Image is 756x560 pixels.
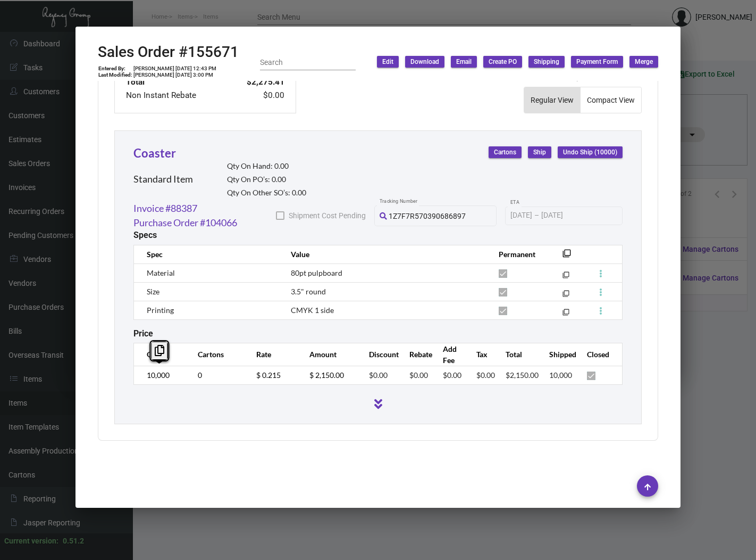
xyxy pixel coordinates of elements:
[389,212,466,220] span: 1Z7F7R570390686897
[246,343,299,366] th: Rate
[563,148,617,157] span: Undo Ship (10000)
[4,536,58,547] div: Current version:
[533,148,546,157] span: Ship
[155,345,164,356] i: Copy
[227,188,306,197] h2: Qty On Other SO’s: 0.00
[358,343,399,366] th: Discount
[456,57,472,67] span: Email
[187,343,246,366] th: Cartons
[576,57,618,67] span: Payment Form
[133,230,157,240] h2: Specs
[399,343,432,366] th: Rebate
[98,72,133,78] td: Last Modified:
[133,65,217,72] td: [PERSON_NAME] [DATE] 12:43 PM
[489,146,522,158] button: Cartons
[562,274,569,281] mat-icon: filter_none
[581,87,641,113] button: Compact View
[635,57,653,67] span: Merge
[494,148,516,157] span: Cartons
[291,268,342,277] span: 80pt pulpboard
[125,76,229,89] td: Total
[571,56,623,68] button: Payment Form
[147,306,174,315] span: Printing
[495,343,539,366] th: Total
[534,211,539,220] span: –
[98,65,133,72] td: Entered By:
[562,292,569,299] mat-icon: filter_none
[524,87,580,113] button: Regular View
[489,57,517,67] span: Create PO
[562,252,571,261] mat-icon: filter_none
[229,89,285,102] td: $0.00
[369,370,388,380] span: $0.00
[63,536,84,547] div: 0.51.2
[133,72,217,78] td: [PERSON_NAME] [DATE] 3:00 PM
[409,370,428,380] span: $0.00
[539,343,576,366] th: Shipped
[562,311,569,318] mat-icon: filter_none
[410,57,439,67] span: Download
[629,56,658,68] button: Merge
[476,370,495,380] span: $0.00
[534,57,559,67] span: Shipping
[549,370,572,380] span: 10,000
[227,175,306,184] h2: Qty On PO’s: 0.00
[466,343,495,366] th: Tax
[147,268,175,277] span: Material
[506,370,539,380] span: $2,150.00
[133,201,197,216] a: Invoice #88387
[133,146,176,160] a: Coaster
[280,245,488,263] th: Value
[488,245,547,263] th: Permanent
[125,89,229,102] td: Non Instant Rebate
[299,343,358,366] th: Amount
[291,287,326,296] span: 3.5" round
[510,211,532,220] input: Start date
[558,146,623,158] button: Undo Ship (10000)
[483,56,522,68] button: Create PO
[377,56,399,68] button: Edit
[133,328,153,339] h2: Price
[227,162,306,171] h2: Qty On Hand: 0.00
[134,343,187,366] th: Qty
[451,56,477,68] button: Email
[147,287,159,296] span: Size
[291,306,334,315] span: CMYK 1 side
[405,56,444,68] button: Download
[541,211,592,220] input: End date
[289,209,366,222] span: Shipment Cost Pending
[229,76,285,89] td: $2,275.41
[432,343,466,366] th: Add Fee
[133,216,237,230] a: Purchase Order #104066
[565,73,633,81] span: 5 Opened Estimates
[443,370,461,380] span: $0.00
[133,174,193,185] h2: Standard Item
[134,245,281,263] th: Spec
[576,343,623,366] th: Closed
[98,43,239,61] h2: Sales Order #155671
[382,57,393,67] span: Edit
[528,146,551,158] button: Ship
[528,56,565,68] button: Shipping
